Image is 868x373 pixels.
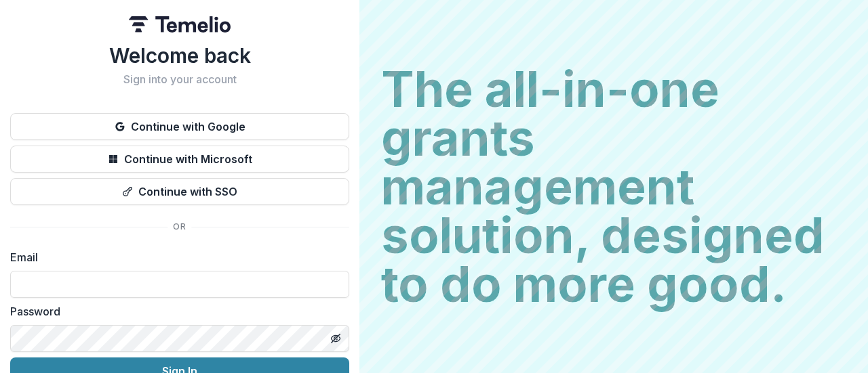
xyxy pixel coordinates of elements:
h1: Welcome back [10,43,349,68]
label: Password [10,303,341,320]
button: Continue with SSO [10,178,349,205]
button: Continue with Google [10,113,349,140]
label: Email [10,249,341,265]
img: Temelio [129,16,231,32]
button: Continue with Microsoft [10,146,349,173]
button: Toggle password visibility [325,328,347,349]
h2: Sign into your account [10,73,349,86]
